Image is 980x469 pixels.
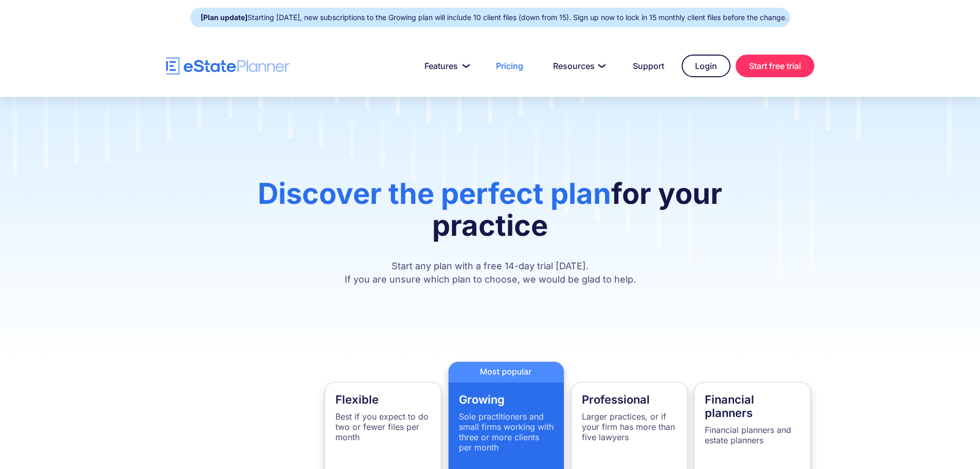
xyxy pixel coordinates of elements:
[166,57,290,75] a: home
[258,176,611,211] span: Discover the perfect plan
[582,411,677,442] p: Larger practices, or if your firm has more than five lawyers
[335,393,431,406] h4: Flexible
[211,178,769,252] h1: for your practice
[582,393,677,406] h4: Professional
[201,13,247,22] strong: [Plan update]
[459,393,554,406] h4: Growing
[705,393,800,420] h4: Financial planners
[484,56,536,76] a: Pricing
[459,411,554,453] p: Sole practitioners and small firms working with three or more clients per month
[620,56,676,76] a: Support
[412,56,478,76] a: Features
[705,425,800,445] p: Financial planners and estate planners
[736,55,814,77] a: Start free trial
[335,411,431,442] p: Best if you expect to do two or fewer files per month
[541,56,615,76] a: Resources
[201,10,787,25] div: Starting [DATE], new subscriptions to the Growing plan will include 10 client files (down from 15...
[211,259,769,286] p: Start any plan with a free 14-day trial [DATE]. If you are unsure which plan to choose, we would ...
[682,55,730,77] a: Login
